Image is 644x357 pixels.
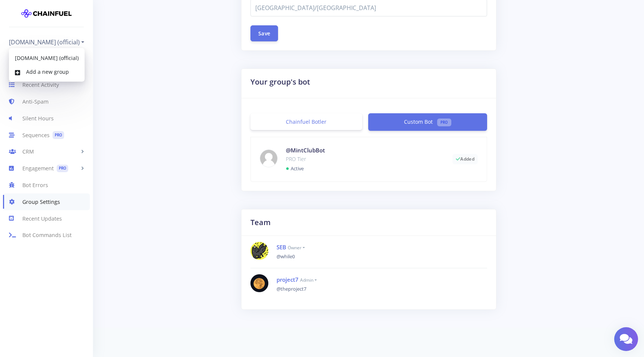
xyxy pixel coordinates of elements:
[53,131,64,139] span: PRO
[250,76,487,88] h2: Your group's bot
[250,113,363,130] a: Chainfuel Botler
[250,242,268,260] img: while0 Photo
[300,277,317,283] small: admin
[277,285,306,292] small: @theproject7
[250,217,487,228] h2: Team
[9,36,84,48] a: [DOMAIN_NAME] (official)
[437,119,451,126] span: PRO
[404,118,433,125] span: Custom Bot
[277,276,299,283] a: project7
[286,164,290,172] span: ●
[21,6,72,21] img: chainfuel-logo
[9,51,85,65] a: [DOMAIN_NAME] (official)
[452,154,478,164] button: Added
[286,155,441,164] p: PRO Tier
[250,274,268,292] img: theproject7 Photo
[286,146,441,155] h4: @MintClubBot
[277,253,295,260] small: @while0
[277,243,286,251] a: SEB
[288,244,305,251] small: owner
[3,193,90,210] a: Group Settings
[57,165,68,173] span: PRO
[250,25,278,41] button: Save
[260,150,277,167] img: Chainfuel Botler
[9,48,85,82] div: [DOMAIN_NAME] (official)
[255,3,482,12] span: Asia/Seoul
[291,165,304,172] small: Active
[9,65,85,79] a: Add a new group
